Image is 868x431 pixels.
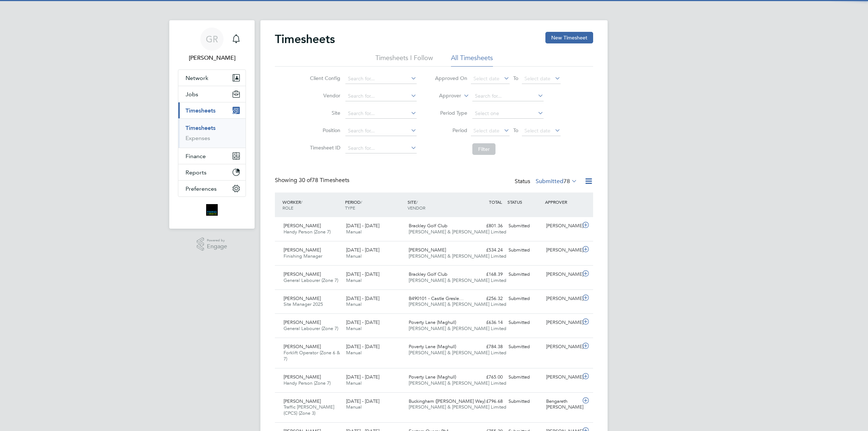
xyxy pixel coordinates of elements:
div: APPROVER [543,195,581,208]
span: [DATE] - [DATE] [346,271,379,277]
nav: Main navigation [169,20,255,229]
span: Engage [207,244,227,250]
label: Site [308,110,340,116]
span: Timesheets [186,107,216,114]
label: Vendor [308,92,340,99]
span: Select date [473,75,499,82]
input: Search for... [345,126,417,136]
span: Manual [346,325,362,331]
span: [DATE] - [DATE] [346,223,379,229]
div: £784.38 [468,341,506,353]
div: Timesheets [178,118,246,148]
span: Poverty Lane (Maghull) [409,374,456,380]
div: £801.36 [468,220,506,232]
label: Approver [429,92,461,100]
a: Timesheets [186,124,216,131]
span: General Labourer (Zone 7) [284,277,338,283]
span: TOTAL [489,199,502,205]
div: Submitted [506,269,543,280]
span: [PERSON_NAME] [284,247,321,253]
h2: Timesheets [275,32,335,46]
span: Select date [473,127,499,134]
span: [PERSON_NAME] & [PERSON_NAME] Limited [409,350,506,356]
a: Powered byEngage [197,237,227,251]
button: Finance [178,148,246,164]
div: £534.24 [468,244,506,256]
span: GR [206,34,218,44]
span: Finishing Manager [284,253,322,259]
a: Expenses [186,135,210,141]
div: [PERSON_NAME] [543,317,581,329]
div: £256.32 [468,293,506,305]
span: [PERSON_NAME] [284,398,321,404]
button: Preferences [178,181,246,197]
span: 30 of [299,177,312,184]
div: Showing [275,177,351,184]
input: Search for... [345,109,417,119]
span: [DATE] - [DATE] [346,398,379,404]
label: Period Type [435,110,467,116]
div: £636.14 [468,317,506,329]
span: Manual [346,301,362,307]
span: [PERSON_NAME] & [PERSON_NAME] Limited [409,404,506,410]
span: 78 Timesheets [299,177,349,184]
input: Search for... [345,74,417,84]
span: [PERSON_NAME] & [PERSON_NAME] Limited [409,277,506,283]
span: Manual [346,253,362,259]
label: Approved On [435,75,467,81]
div: [PERSON_NAME] [543,220,581,232]
div: STATUS [506,195,543,208]
div: £168.39 [468,269,506,280]
span: Manual [346,380,362,386]
span: Manual [346,229,362,235]
span: 78 [563,178,570,185]
input: Search for... [345,91,417,101]
span: [PERSON_NAME] [284,319,321,325]
span: [PERSON_NAME] [284,223,321,229]
span: Finance [186,153,206,160]
span: [PERSON_NAME] & [PERSON_NAME] Limited [409,253,506,259]
span: [PERSON_NAME] & [PERSON_NAME] Limited [409,301,506,307]
input: Search for... [472,91,544,101]
div: SITE [406,195,468,214]
span: Poverty Lane (Maghull) [409,319,456,325]
div: [PERSON_NAME] [543,244,581,256]
span: Poverty Lane (Maghull) [409,343,456,350]
div: Submitted [506,293,543,305]
span: [PERSON_NAME] & [PERSON_NAME] Limited [409,229,506,235]
span: Select date [524,127,550,134]
label: Position [308,127,340,134]
span: Brackley Golf Club [409,271,447,277]
div: £765.00 [468,371,506,383]
span: VENDOR [408,205,425,211]
span: Jobs [186,91,198,98]
span: [PERSON_NAME] [284,343,321,350]
div: [PERSON_NAME] [543,269,581,280]
span: Handy Person (Zone 7) [284,229,331,235]
div: [PERSON_NAME] [543,371,581,383]
span: / [416,199,418,205]
div: Submitted [506,244,543,256]
span: [PERSON_NAME] [409,247,446,253]
span: To [511,126,520,135]
span: Manual [346,350,362,356]
span: Handy Person (Zone 7) [284,380,331,386]
div: Submitted [506,220,543,232]
span: [DATE] - [DATE] [346,343,379,350]
li: All Timesheets [451,54,493,67]
div: Submitted [506,396,543,407]
li: Timesheets I Follow [375,54,433,67]
span: [PERSON_NAME] [284,374,321,380]
div: £796.68 [468,396,506,407]
span: [DATE] - [DATE] [346,247,379,253]
span: Buckingham ([PERSON_NAME] Way) [409,398,485,404]
span: Powered by [207,237,227,244]
input: Select one [472,109,544,119]
span: Brackley Golf Club [409,223,447,229]
span: Select date [524,75,550,82]
button: Network [178,70,246,86]
span: TYPE [345,205,355,211]
span: Manual [346,277,362,283]
span: Traffic [PERSON_NAME] (CPCS) (Zone 3) [284,404,334,416]
span: [PERSON_NAME] [284,271,321,277]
